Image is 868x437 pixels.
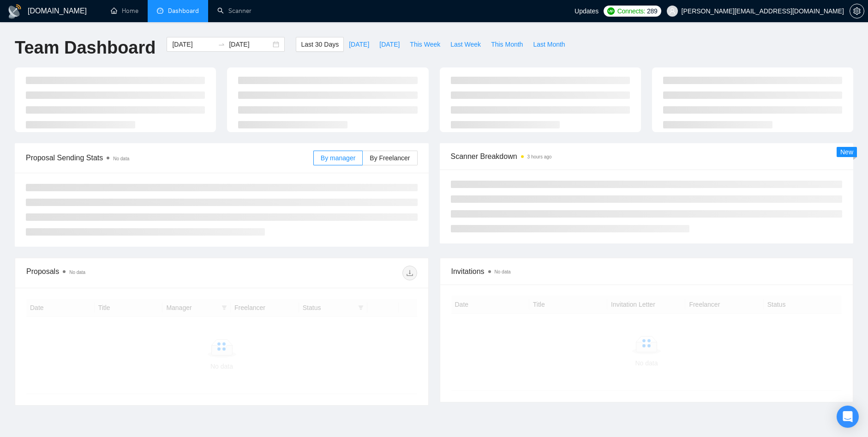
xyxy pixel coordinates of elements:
[349,39,369,49] span: [DATE]
[113,156,129,161] span: No data
[647,6,657,16] span: 289
[451,266,842,277] span: Invitations
[172,39,214,49] input: Start date
[528,37,570,52] button: Last Month
[344,37,374,52] button: [DATE]
[15,37,156,59] h1: Team Dashboard
[669,8,676,14] span: user
[69,270,85,275] span: No data
[486,37,528,52] button: This Month
[379,39,400,49] span: [DATE]
[370,154,410,162] span: By Freelancer
[218,41,225,48] span: swap-right
[491,39,523,49] span: This Month
[607,7,615,15] img: upwork-logo.png
[321,154,355,162] span: By manager
[217,7,251,15] a: searchScanner
[7,4,22,19] img: logo
[229,39,271,49] input: End date
[850,7,864,15] a: setting
[157,7,163,14] span: dashboard
[850,7,864,15] span: setting
[850,4,864,18] button: setting
[26,266,221,280] div: Proposals
[410,39,440,49] span: This Week
[445,37,486,52] button: Last Week
[218,41,225,48] span: to
[837,406,859,428] div: Open Intercom Messenger
[168,7,199,15] span: Dashboard
[527,154,552,159] time: 3 hours ago
[575,7,599,15] span: Updates
[111,7,138,15] a: homeHome
[374,37,405,52] button: [DATE]
[451,151,843,162] span: Scanner Breakdown
[301,39,339,49] span: Last 30 Days
[617,6,645,16] span: Connects:
[26,152,313,164] span: Proposal Sending Stats
[533,39,565,49] span: Last Month
[450,39,481,49] span: Last Week
[840,148,853,156] span: New
[495,269,511,274] span: No data
[405,37,445,52] button: This Week
[296,37,344,52] button: Last 30 Days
